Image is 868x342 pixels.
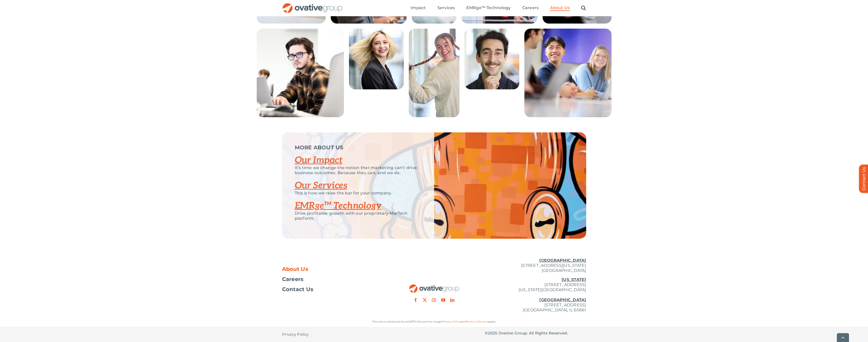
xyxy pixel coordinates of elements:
[409,29,459,117] img: About Us – Bottom Collage 8
[466,5,511,10] span: EMRge™ Technology
[442,320,461,323] a: Privacy Policy
[441,298,445,302] a: youtube
[257,29,344,117] img: About Us – Bottom Collage 6
[282,277,383,282] a: Careers
[282,267,383,292] nav: Footer Menu
[282,3,343,7] a: OG_Full_horizontal_RGB
[295,200,381,211] a: EMRge™ Technology
[295,191,421,196] p: This is how we raise the bar for your company.
[562,277,586,282] u: [US_STATE]
[295,211,421,221] p: Drive profitable growth with our proprietary MarTech platform.
[539,297,586,302] u: [GEOGRAPHIC_DATA]
[282,319,586,324] p: This site is protected by reCAPTCHA and the Google and apply.
[411,5,426,11] a: Impact
[295,145,421,150] p: MORE ABOUT US
[522,5,539,11] a: Careers
[466,320,488,323] a: Terms of Service
[414,298,418,302] a: facebook
[295,180,347,191] a: Our Services
[550,5,570,11] a: About Us
[349,29,404,89] img: About Us – Bottom Collage 7
[282,267,383,272] a: About Us
[581,5,586,11] a: Search
[282,327,309,342] a: Privacy Policy
[450,298,454,302] a: linkedin
[409,284,459,289] a: OG_Full_horizontal_RGB
[524,29,612,117] img: About Us – Bottom Collage 1
[411,5,426,10] span: Impact
[485,331,586,336] p: © Ovative Group. All Rights Reserved.
[432,298,436,302] a: instagram
[282,287,313,292] span: Contact Us
[282,327,383,342] nav: Footer - Privacy Policy
[539,258,586,263] u: [GEOGRAPHIC_DATA]
[550,5,570,10] span: About Us
[282,267,308,272] span: About Us
[295,165,421,175] p: It’s time we change the notion that marketing can’t drive business outcomes. Because they can, an...
[466,5,511,11] a: EMRge™ Technology
[485,258,586,273] p: [STREET_ADDRESS][US_STATE] [GEOGRAPHIC_DATA]
[437,5,455,11] a: Services
[488,331,497,335] span: 2025
[485,277,586,313] p: [STREET_ADDRESS] [US_STATE][GEOGRAPHIC_DATA] [STREET_ADDRESS] [GEOGRAPHIC_DATA], IL 60661
[282,332,309,337] span: Privacy Policy
[522,5,539,10] span: Careers
[282,287,383,292] a: Contact Us
[437,5,455,10] span: Services
[282,277,304,282] span: Careers
[465,29,519,89] img: About Us – Bottom Collage 9
[423,298,427,302] a: twitter
[295,155,343,166] a: Our Impact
